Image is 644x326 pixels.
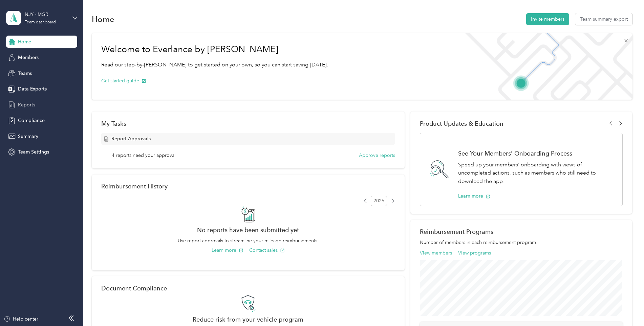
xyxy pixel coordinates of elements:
[526,13,569,25] button: Invite members
[101,226,395,233] h2: No reports have been submitted yet
[18,70,32,77] span: Teams
[18,133,38,140] span: Summary
[606,288,644,326] iframe: Everlance-gr Chat Button Frame
[458,192,490,200] button: Learn more
[371,196,387,206] span: 2025
[458,150,615,157] h1: See Your Members' Onboarding Process
[101,61,328,69] p: Read our step-by-[PERSON_NAME] to get started on your own, so you can start saving [DATE].
[18,85,47,93] span: Data Exports
[458,161,615,186] p: Speed up your members' onboarding with views of uncompleted actions, such as members who still ne...
[18,117,45,124] span: Compliance
[101,285,167,292] h2: Document Compliance
[458,33,632,100] img: Welcome to everlance
[420,228,623,235] h2: Reimbursement Programs
[101,77,146,84] button: Get started guide
[18,38,31,45] span: Home
[101,44,328,55] h1: Welcome to Everlance by [PERSON_NAME]
[249,247,285,254] button: Contact sales
[359,152,395,159] button: Approve reports
[212,247,243,254] button: Learn more
[18,101,35,108] span: Reports
[18,54,39,61] span: Members
[101,120,395,127] div: My Tasks
[101,237,395,244] p: Use report approvals to streamline your mileage reimbursements.
[111,135,151,142] span: Report Approvals
[92,16,114,23] h1: Home
[18,148,49,156] span: Team Settings
[420,249,452,257] button: View members
[4,315,38,323] button: Help center
[25,11,67,18] div: NJY - MGR
[420,239,623,246] p: Number of members in each reimbursement program.
[101,316,395,323] h2: Reduce risk from your vehicle program
[420,120,503,127] span: Product Updates & Education
[112,152,175,159] span: 4 reports need your approval
[25,20,56,24] div: Team dashboard
[575,13,632,25] button: Team summary export
[101,183,168,190] h2: Reimbursement History
[458,249,491,257] button: View programs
